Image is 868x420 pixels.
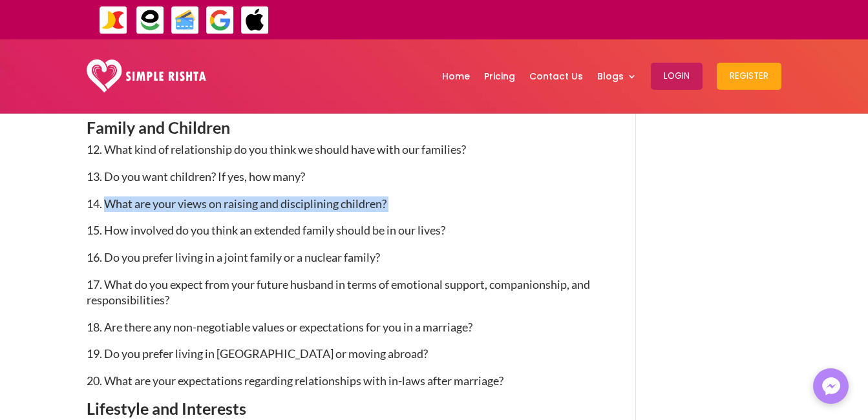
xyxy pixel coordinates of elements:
[171,6,200,35] img: Credit Cards
[442,43,470,110] a: Home
[651,63,703,90] button: Login
[87,196,386,211] span: 14. What are your views on raising and disciplining children?
[240,6,270,35] img: ApplePay-icon
[818,373,844,399] img: Messenger
[87,223,445,237] span: 15. How involved do you think an extended family should be in our lives?
[529,43,583,110] a: Contact Us
[717,63,781,90] button: Register
[206,6,235,35] img: GooglePay-icon
[87,399,246,418] span: Lifestyle and Interests
[717,43,781,110] a: Register
[87,118,230,137] span: Family and Children
[136,6,165,35] img: EasyPaisa-icon
[597,43,637,110] a: Blogs
[484,43,515,110] a: Pricing
[87,373,503,388] span: 20. What are your expectations regarding relationships with in-laws after marriage?
[87,169,305,184] span: 13. Do you want children? If yes, how many?
[87,250,380,264] span: 16. Do you prefer living in a joint family or a nuclear family?
[87,320,472,334] span: 18. Are there any non-negotiable values or expectations for you in a marriage?
[87,277,590,307] span: 17. What do you expect from your future husband in terms of emotional support, companionship, and...
[87,142,466,156] span: 12. What kind of relationship do you think we should have with our families?
[651,43,703,110] a: Login
[87,346,428,361] span: 19. Do you prefer living in [GEOGRAPHIC_DATA] or moving abroad?
[99,6,128,35] img: JazzCash-icon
